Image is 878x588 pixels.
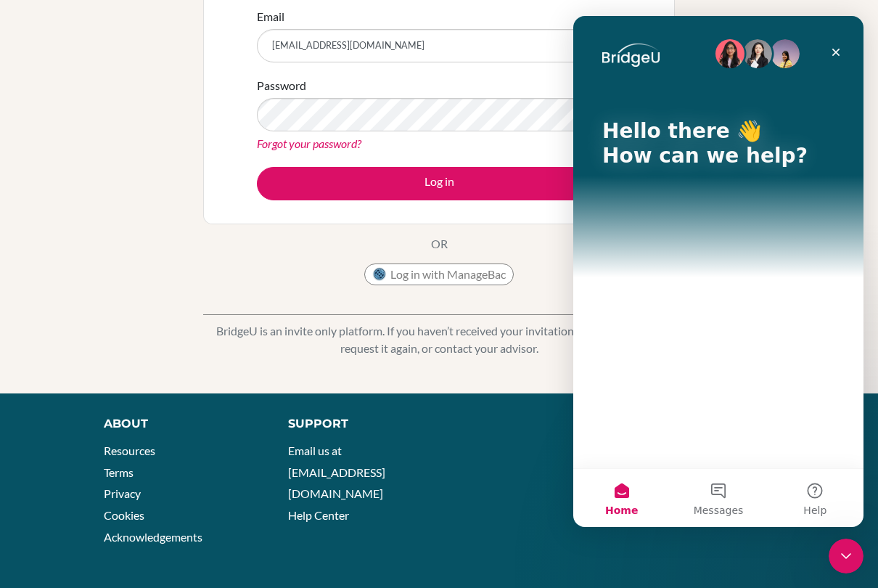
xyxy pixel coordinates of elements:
[257,77,306,94] label: Password
[829,539,863,573] iframe: Intercom live chat
[104,486,141,500] a: Privacy
[257,8,284,25] label: Email
[288,415,425,433] div: Support
[573,16,863,527] iframe: Intercom live chat
[104,415,255,433] div: About
[203,322,675,357] p: BridgeU is an invite only platform. If you haven’t received your invitation email, to request it ...
[257,136,361,150] a: Forgot your password?
[257,167,622,200] button: Log in
[288,508,349,522] a: Help Center
[104,508,144,522] a: Cookies
[104,465,134,479] a: Terms
[364,264,514,285] button: Log in with ManageBac
[288,444,385,500] a: Email us at [EMAIL_ADDRESS][DOMAIN_NAME]
[104,530,202,544] a: Acknowledgements
[431,235,448,253] p: OR
[104,444,155,457] a: Resources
